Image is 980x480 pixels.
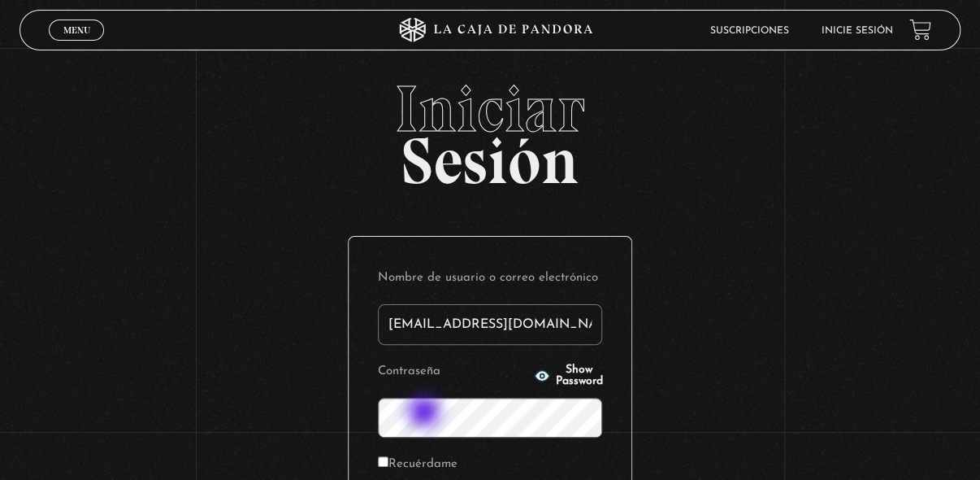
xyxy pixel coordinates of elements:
a: View your shopping cart [909,19,931,41]
input: Recuérdame [378,456,388,467]
span: Iniciar [20,76,960,142]
label: Nombre de usuario o correo electrónico [378,266,602,291]
h2: Sesión [20,76,960,181]
button: Show Password [534,364,602,387]
span: Menu [63,25,90,35]
span: Show Password [555,364,602,387]
a: Inicie sesión [822,26,893,36]
label: Contraseña [378,360,529,385]
label: Recuérdame [378,452,457,478]
span: Cerrar [58,39,96,50]
a: Suscripciones [710,26,789,36]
